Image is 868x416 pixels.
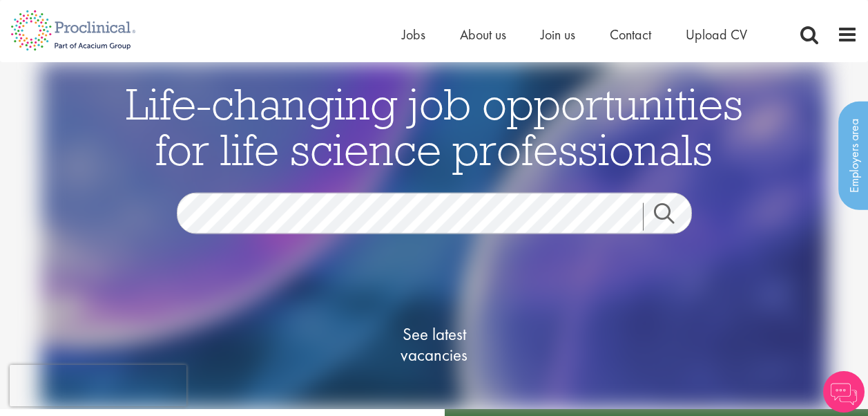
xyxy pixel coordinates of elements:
[643,203,702,231] a: Job search submit button
[10,365,186,406] iframe: reCAPTCHA
[126,76,743,177] span: Life-changing job opportunities for life science professionals
[40,62,828,409] img: candidate home
[686,26,747,44] a: Upload CV
[365,324,503,366] span: See latest vacancies
[823,371,865,413] img: Chatbot
[541,26,575,44] a: Join us
[460,26,506,44] a: About us
[402,26,425,44] a: Jobs
[610,26,651,44] a: Contact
